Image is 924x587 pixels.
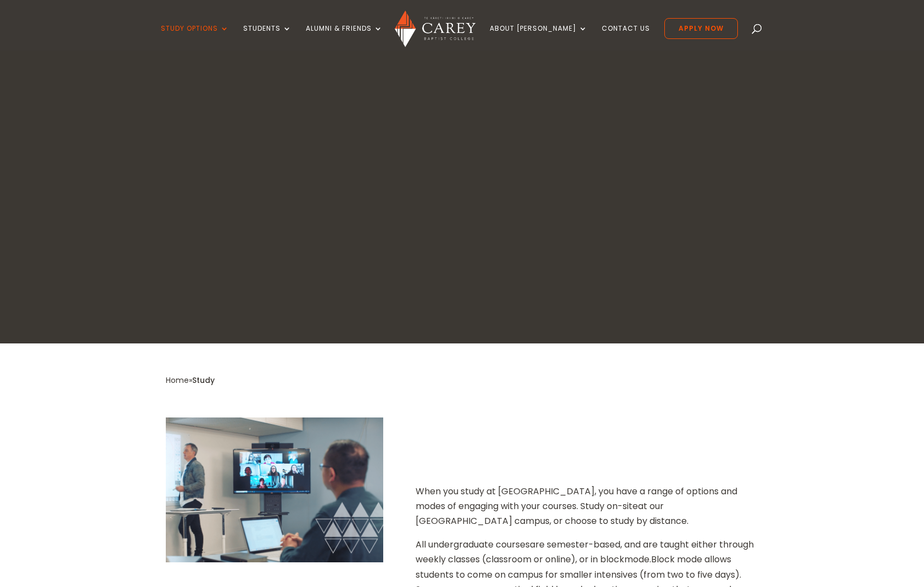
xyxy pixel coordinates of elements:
a: Students [243,25,292,50]
span: are semester-based, and are taught either through weekly classes (classroom or online), or in block [416,538,754,566]
span: mode. [624,553,651,566]
span: When you study at [GEOGRAPHIC_DATA], you have a range of options and modes of engaging with your ... [416,485,737,512]
a: Alumni & Friends [306,25,383,50]
img: Carey students in class [166,417,383,554]
span: » [166,375,215,386]
a: About [PERSON_NAME] [490,25,587,50]
span: Study [192,375,215,386]
a: Study Options [161,25,229,50]
a: Home [166,375,189,386]
a: Apply Now [664,18,738,39]
a: Contact Us [602,25,650,50]
img: Carey Baptist College [395,10,475,47]
span: All undergraduate courses [416,538,530,551]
